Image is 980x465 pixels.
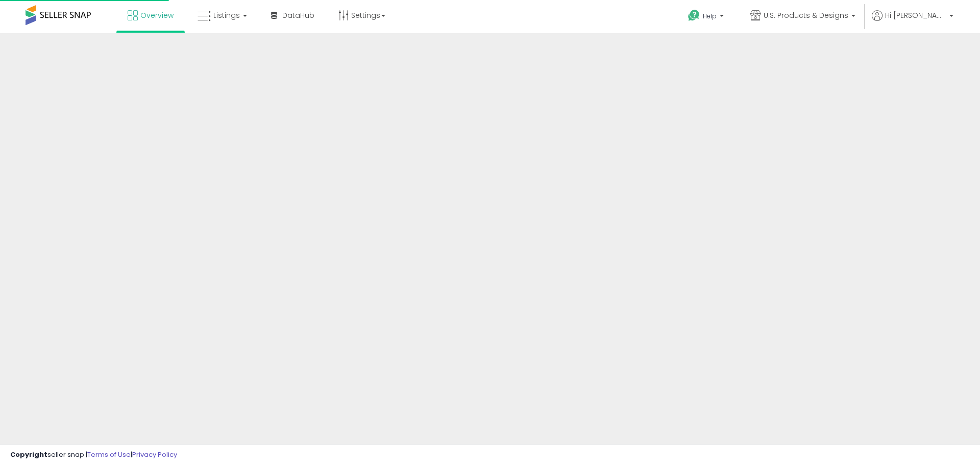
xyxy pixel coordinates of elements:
[132,450,177,459] a: Privacy Policy
[688,9,700,22] i: Get Help
[140,10,174,20] span: Overview
[872,10,953,33] a: Hi [PERSON_NAME]
[213,10,240,20] span: Listings
[703,12,717,20] span: Help
[87,450,131,459] a: Terms of Use
[764,10,848,20] span: U.S. Products & Designs
[680,2,734,33] a: Help
[10,450,177,460] div: seller snap | |
[10,450,47,459] strong: Copyright
[282,10,314,20] span: DataHub
[885,10,946,20] span: Hi [PERSON_NAME]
